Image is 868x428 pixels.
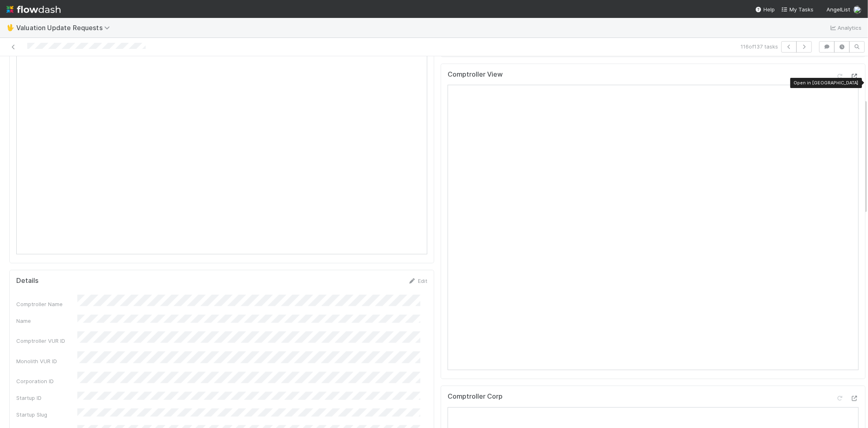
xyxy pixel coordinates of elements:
[16,410,77,419] div: Startup Slug
[755,5,775,13] div: Help
[16,300,77,308] div: Comptroller Name
[16,357,77,365] div: Monolith VUR ID
[448,393,503,401] h5: Comptroller Corp
[448,71,503,79] h5: Comptroller View
[408,278,427,284] a: Edit
[16,277,39,285] h5: Details
[826,6,850,13] span: AngelList
[741,42,778,51] span: 116 of 137 tasks
[7,24,15,31] span: 🖖
[7,2,61,16] img: logo-inverted-e16ddd16eac7371096b0.svg
[16,317,77,325] div: Name
[16,337,77,345] div: Comptroller VUR ID
[781,5,813,13] a: My Tasks
[781,6,813,13] span: My Tasks
[853,6,861,14] img: avatar_1a1d5361-16dd-4910-a949-020dcd9f55a3.png
[16,24,114,32] span: Valuation Update Requests
[829,23,861,33] a: Analytics
[16,394,77,402] div: Startup ID
[16,377,77,385] div: Corporation ID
